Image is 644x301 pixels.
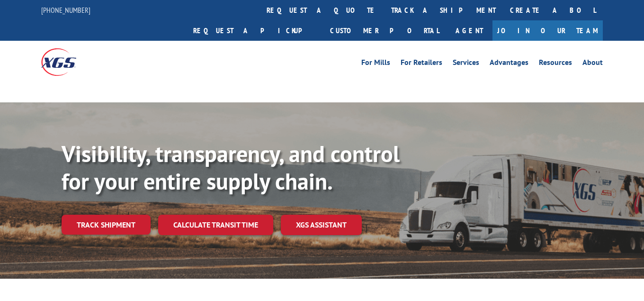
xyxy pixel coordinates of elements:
[186,20,323,41] a: Request a pickup
[281,215,362,235] a: XGS ASSISTANT
[62,139,400,196] b: Visibility, transparency, and control for your entire supply chain.
[361,59,390,69] a: For Mills
[492,20,603,41] a: Join Our Team
[539,59,572,69] a: Resources
[490,59,528,69] a: Advantages
[323,20,446,41] a: Customer Portal
[453,59,479,69] a: Services
[582,59,603,69] a: About
[401,59,442,69] a: For Retailers
[446,20,492,41] a: Agent
[62,215,151,235] a: Track shipment
[158,215,273,235] a: Calculate transit time
[41,5,90,15] a: [PHONE_NUMBER]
